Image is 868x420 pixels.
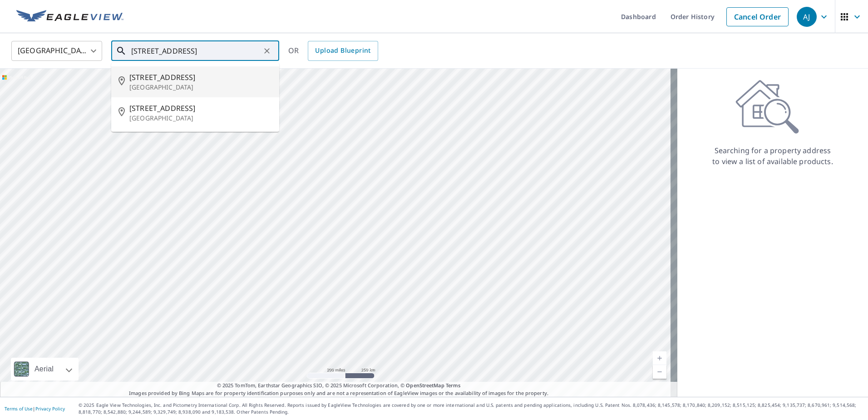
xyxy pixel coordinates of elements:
[288,41,378,61] div: OR
[653,351,666,365] a: Current Level 5, Zoom In
[797,7,817,27] div: AJ
[261,45,273,57] button: Clear
[712,145,833,167] p: Searching for a property address to view a list of available products.
[11,358,79,380] div: Aerial
[35,405,65,412] a: Privacy Policy
[32,358,56,380] div: Aerial
[5,405,33,412] a: Terms of Use
[217,382,461,390] span: © 2025 TomTom, Earthstar Geographics SIO, © 2025 Microsoft Corporation, ©
[131,38,261,64] input: Search by address or latitude-longitude
[446,382,461,389] a: Terms
[653,365,666,379] a: Current Level 5, Zoom Out
[16,10,123,24] img: EV Logo
[79,402,863,415] p: © 2025 Eagle View Technologies, Inc. and Pictometry International Corp. All Rights Reserved. Repo...
[308,41,378,61] a: Upload Blueprint
[129,72,272,83] span: [STREET_ADDRESS]
[129,103,272,114] span: [STREET_ADDRESS]
[315,45,370,56] span: Upload Blueprint
[11,38,102,64] div: [GEOGRAPHIC_DATA]
[129,83,272,92] p: [GEOGRAPHIC_DATA]
[129,114,272,123] p: [GEOGRAPHIC_DATA]
[406,382,444,389] a: OpenStreetMap
[5,406,65,411] p: |
[726,7,789,26] a: Cancel Order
